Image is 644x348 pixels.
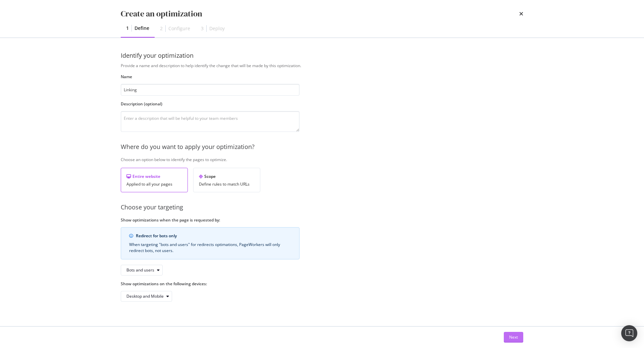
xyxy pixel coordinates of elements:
div: times [519,8,523,19]
div: info banner [121,227,300,259]
div: Redirect for bots only [136,233,291,239]
label: Description (optional) [121,101,300,107]
button: Desktop and Mobile [121,291,172,302]
div: Define rules to match URLs [199,182,255,187]
input: Enter an optimization name to easily find it back [121,84,300,96]
div: Identify your optimization [121,51,523,60]
div: Choose an option below to identify the pages to optimize. [121,157,523,162]
div: Configure [168,25,190,32]
label: Show optimizations on the following devices: [121,281,300,287]
div: Entire website [126,173,182,179]
div: Bots and users [126,268,154,272]
div: Scope [199,173,255,179]
div: Desktop and Mobile [126,294,164,298]
div: Where do you want to apply your optimization? [121,143,523,151]
div: Deploy [209,25,225,32]
label: Name [121,74,300,80]
div: 3 [201,25,204,32]
label: Show optimizations when the page is requested by: [121,217,300,223]
div: 2 [160,25,163,32]
div: Next [509,334,518,340]
div: Open Intercom Messenger [621,325,637,341]
button: Bots and users [121,265,163,276]
div: Define [135,25,149,32]
div: Choose your targeting [121,203,523,212]
div: Create an optimization [121,8,202,19]
div: Applied to all your pages [126,182,182,187]
button: Next [504,332,523,343]
div: 1 [126,25,129,32]
div: When targeting "bots and users" for redirects optimations, PageWorkers will only redirect bots, n... [129,242,291,254]
div: Provide a name and description to help identify the change that will be made by this optimization. [121,63,523,68]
